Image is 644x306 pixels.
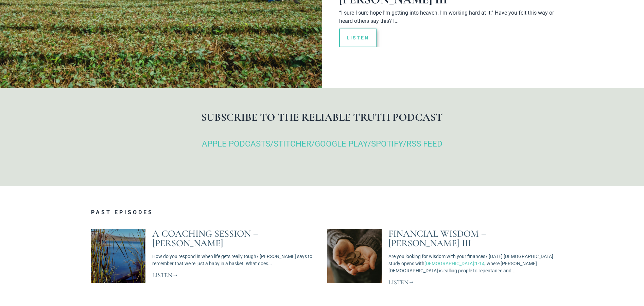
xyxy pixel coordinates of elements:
[388,278,415,286] a: Read more about Financial Wisdom – Richard E. Simmons III
[388,228,486,249] a: Financial Wisdom – [PERSON_NAME] III
[315,139,368,149] a: GOOGLE PLAY
[388,253,553,274] p: Are you looking for wisdom with your finances? [DATE] [DEMOGRAPHIC_DATA] study opens with , where...
[91,138,553,150] p: / / / /
[406,139,442,149] a: RSS FEED
[424,261,485,266] a: [DEMOGRAPHIC_DATA]:1-14
[91,112,553,123] h1: SUBSCRIBE TO THE RELIABLE TRUTH PODCAST
[371,139,403,149] a: SPOTIFY
[339,9,557,25] p: “I sure I sure hope I'm getting into heaven. I'm working hard at it.” Have you felt this way or h...
[202,139,270,149] a: APPLE PODCASTS
[152,228,258,249] a: A Coaching Session – [PERSON_NAME]
[339,29,377,47] a: Read more about Understanding God’s Grace – Richard E. Simmons III
[152,253,317,267] p: How do you respond in when life gets really tough? [PERSON_NAME] says to remember that we're just...
[152,271,178,279] a: Read more about A Coaching Session – Jerry Leachman
[274,139,311,149] a: STITCHER
[91,210,553,215] h3: Past Episodes​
